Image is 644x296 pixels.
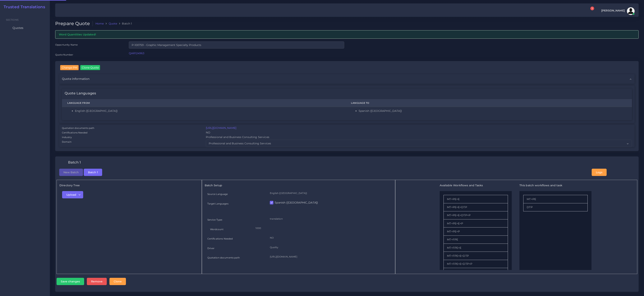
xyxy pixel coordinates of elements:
label: Service Type: [207,218,223,221]
p: [URL][DOMAIN_NAME] [270,255,390,259]
span: [PERSON_NAME] [601,9,625,12]
button: Upload [62,191,83,198]
li: Batch 1 [117,22,132,25]
a: 1 [587,9,594,14]
h5: Available Workflows and Tasks [440,184,512,187]
button: Remove [87,278,107,285]
button: New Batch [59,169,83,176]
a: Clone [109,278,129,285]
a: Trusted Translations [1,5,45,9]
h5: This batch workflows and task [519,184,591,187]
li: MT+FPE+E+P [444,268,508,276]
th: Language To [346,99,632,107]
li: MT+FPE+E+DTP+P [444,260,508,268]
p: Quality [270,245,390,249]
h2: Prepare Quote [55,21,93,26]
li: Spanish ([GEOGRAPHIC_DATA]) [359,109,627,113]
label: Wordcount [210,228,223,231]
label: Source Language [207,192,228,196]
li: MT+FPE+E+DTP [444,252,508,260]
label: Target Languages [207,202,228,205]
h5: Directory Tree [59,184,199,187]
li: MT+PE+E+DTP [444,203,508,211]
label: Driver [207,247,215,250]
a: Quotes [3,24,47,32]
button: Clone [109,278,126,285]
h4: Quote Languages [65,91,96,96]
button: Save changes [57,278,84,285]
label: Quote Number [55,53,73,56]
li: MT+PE+E [444,195,508,203]
label: Quotation documents path [207,256,240,259]
li: DTP [523,203,588,211]
div: Quote information [59,74,635,84]
li: MT+PE+P [444,227,508,235]
label: Industry [62,136,72,139]
a: Batch 1 [84,170,102,174]
span: Sections [6,18,19,21]
a: [URL][DOMAIN_NAME] [206,126,237,130]
div: NO [203,131,635,135]
h5: Batch Setup [205,184,393,187]
label: Quotation documents path [62,126,94,130]
label: Certifications Needed [207,237,233,240]
label: Spanish ([GEOGRAPHIC_DATA]) [275,201,318,204]
a: [PERSON_NAME]avatar [599,7,636,15]
input: Clone Quote [80,65,100,70]
a: Quote [109,22,117,25]
div: Word Quantities Updated! [55,30,639,38]
span: Quotes [12,26,23,30]
a: New Batch [59,170,83,174]
li: MT+FPE+E [444,244,508,252]
a: Home [95,22,104,25]
img: avatar [627,7,635,15]
button: Batch 1 [84,169,102,176]
li: MT+PE [523,195,588,203]
label: Opportunity Name [55,43,78,46]
a: Remove [87,278,109,285]
label: Certifications Needed [62,131,87,134]
p: 1000 [255,226,387,230]
span: 1 [590,7,594,10]
li: MT+FPE [444,236,508,244]
p: translation [270,217,390,221]
label: Domain [62,140,71,144]
input: Change PM [60,65,79,70]
span: Logs [596,171,602,174]
h4: Batch 1 [68,160,81,165]
li: English ([GEOGRAPHIC_DATA]) [75,109,340,113]
th: Language From [62,99,346,107]
div: Professional and Business Consulting Services [203,135,635,140]
a: QAR124963 [129,52,144,55]
button: Logs [592,169,607,176]
li: MT+PE+E+P [444,219,508,227]
li: MT+PE+E+DTP+P [444,211,508,219]
span: Quote information [62,77,90,81]
p: English ([GEOGRAPHIC_DATA]) [270,191,390,195]
p: NO [270,236,390,240]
